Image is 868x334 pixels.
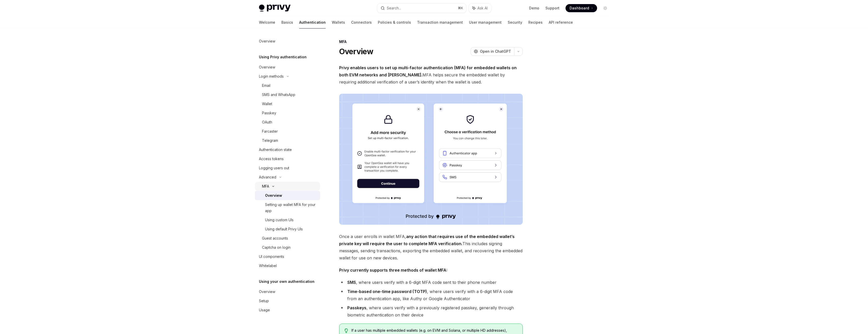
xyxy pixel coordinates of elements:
[255,118,320,127] a: OAuth
[339,233,523,261] span: Once a user enrolls in wallet MFA, This includes signing messages, sending transactions, exportin...
[259,147,292,153] div: Authentication state
[469,16,502,29] a: User management
[377,4,466,13] button: Search...⌘K
[255,225,320,234] a: Using default Privy UIs
[259,16,275,29] a: Welcome
[255,191,320,200] a: Overview
[339,64,523,86] span: MFA helps secure the embedded wallet by requiring additional verification of a user’s identity wh...
[259,307,270,313] div: Usage
[262,82,270,89] div: Email
[255,163,320,173] a: Logging users out
[347,280,356,285] strong: SMS
[262,244,291,250] div: Captcha on login
[458,6,463,10] span: ⌘ K
[265,192,282,199] div: Overview
[255,234,320,243] a: Guest accounts
[259,298,269,304] div: Setup
[262,137,278,144] div: Telegram
[265,226,303,232] div: Using default Privy UIs
[299,16,326,29] a: Authentication
[417,16,463,29] a: Transaction management
[262,101,272,107] div: Wallet
[259,254,284,260] div: UI components
[259,73,284,79] div: Login methods
[259,5,291,12] img: light logo
[255,261,320,270] a: Whitelabel
[262,183,269,189] div: MFA
[332,16,345,29] a: Wallets
[255,145,320,154] a: Authentication state
[255,136,320,145] a: Telegram
[345,328,348,333] svg: Tip
[471,47,514,56] button: Open in ChatGPT
[281,16,293,29] a: Basics
[480,49,511,54] span: Open in ChatGPT
[347,305,366,310] strong: Passkeys
[262,92,295,98] div: SMS and WhatsApp
[255,252,320,261] a: UI components
[508,16,522,29] a: Security
[262,235,288,241] div: Guest accounts
[387,5,401,11] div: Search...
[339,94,523,225] img: images/MFA.png
[339,304,523,318] li: , where users verify with a previously registered passkey, generally through biometric authentica...
[528,16,543,29] a: Recipes
[339,65,517,77] strong: Privy enables users to set up multi-factor authentication (MFA) for embedded wallets on both EVM ...
[259,279,314,285] h5: Using your own authentication
[477,6,488,11] span: Ask AI
[255,63,320,72] a: Overview
[255,99,320,108] a: Wallet
[339,39,523,44] div: MFA
[255,37,320,46] a: Overview
[549,16,573,29] a: API reference
[255,200,320,215] a: Setting up wallet MFA for your app
[255,243,320,252] a: Captcha on login
[255,81,320,90] a: Email
[259,54,307,60] h5: Using Privy authentication
[259,289,275,295] div: Overview
[255,90,320,99] a: SMS and WhatsApp
[339,47,374,56] h1: Overview
[339,279,523,286] li: , where users verify with a 6-digit MFA code sent to their phone number
[259,165,289,171] div: Logging users out
[259,156,284,162] div: Access tokens
[339,288,523,302] li: , where users verify with a 6-digit MFA code from an authentication app, like Authy or Google Aut...
[469,4,491,13] button: Ask AI
[259,263,277,269] div: Whitelabel
[265,202,317,214] div: Setting up wallet MFA for your app
[351,16,372,29] a: Connectors
[255,127,320,136] a: Farcaster
[255,305,320,315] a: Usage
[255,108,320,118] a: Passkey
[566,4,597,12] a: Dashboard
[347,289,427,294] strong: Time-based one-time password (TOTP)
[255,154,320,163] a: Access tokens
[529,6,539,11] a: Demo
[570,6,589,11] span: Dashboard
[255,215,320,225] a: Using custom UIs
[262,128,278,134] div: Farcaster
[339,268,447,273] strong: Privy currently supports three methods of wallet MFA:
[545,6,559,11] a: Support
[255,287,320,296] a: Overview
[259,64,275,70] div: Overview
[339,234,515,246] strong: any action that requires use of the embedded wallet’s private key will require the user to comple...
[259,38,275,44] div: Overview
[259,174,276,180] div: Advanced
[255,296,320,305] a: Setup
[265,217,294,223] div: Using custom UIs
[601,4,609,12] button: Toggle dark mode
[378,16,411,29] a: Policies & controls
[262,119,272,125] div: OAuth
[262,110,276,116] div: Passkey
